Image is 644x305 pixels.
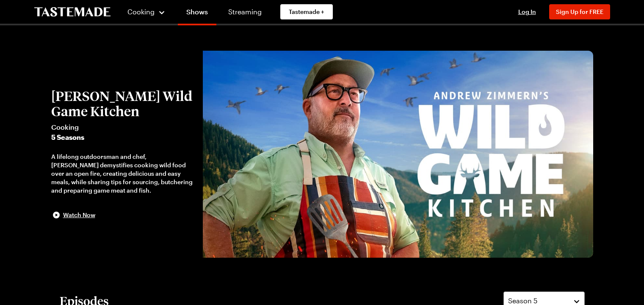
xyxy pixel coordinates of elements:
button: Log In [510,8,544,16]
h2: [PERSON_NAME] Wild Game Kitchen [51,88,194,119]
a: Tastemade + [280,4,333,19]
a: To Tastemade Home Page [34,7,111,17]
button: Cooking [127,2,166,22]
span: Watch Now [63,211,95,219]
img: Andrew Zimmern's Wild Game Kitchen [203,51,593,258]
span: Log In [518,8,536,15]
span: Cooking [51,122,194,132]
a: Shows [178,2,216,25]
div: A lifelong outdoorsman and chef, [PERSON_NAME] demystifies cooking wild food over an open fire, c... [51,152,194,195]
span: 5 Seasons [51,132,194,142]
button: [PERSON_NAME] Wild Game KitchenCooking5 SeasonsA lifelong outdoorsman and chef, [PERSON_NAME] dem... [51,88,194,220]
span: Cooking [127,8,155,16]
span: Sign Up for FREE [556,8,603,15]
span: Tastemade + [289,8,324,16]
button: Sign Up for FREE [549,4,610,19]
